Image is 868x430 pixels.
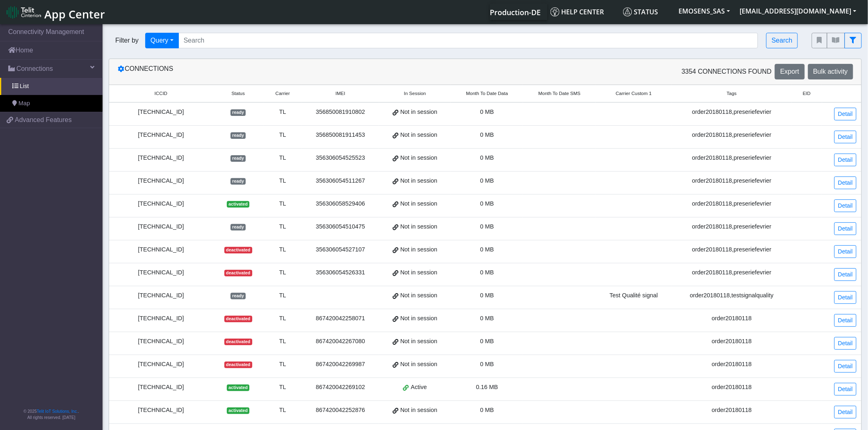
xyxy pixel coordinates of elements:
div: [TECHNICAL_ID] [114,406,208,415]
span: 0 MB [480,223,494,230]
span: Not in session [400,222,437,231]
span: 0 MB [480,177,494,184]
div: order20180118,testsignalquality [677,291,787,300]
div: [TECHNICAL_ID] [114,245,208,254]
div: TL [269,268,297,277]
a: Detail [834,406,857,419]
div: 867420042269102 [307,383,374,392]
div: order20180118,preseriefevrier [677,108,787,117]
span: ready [231,155,246,162]
div: Test Qualité signal [601,291,667,300]
div: order20180118 [677,406,787,415]
div: [TECHNICAL_ID] [114,314,208,323]
span: ICCID [155,90,167,97]
span: activated [227,385,249,391]
span: List [20,82,29,91]
div: TL [269,131,297,140]
a: Telit IoT Solutions, Inc. [37,409,78,414]
span: 0 MB [480,338,494,344]
span: Month To Date Data [466,90,508,97]
div: TL [269,177,297,186]
span: Not in session [400,268,437,277]
span: Active [411,383,427,392]
div: TL [269,314,297,323]
span: activated [227,407,249,414]
span: 0 MB [480,315,494,321]
div: order20180118,preseriefevrier [677,154,787,163]
button: Export [775,64,804,79]
span: ready [231,224,246,231]
div: 356306054525523 [307,154,374,163]
span: deactivated [224,247,252,253]
span: deactivated [224,270,252,276]
div: 356306054526331 [307,268,374,277]
span: ready [231,293,246,299]
span: deactivated [224,339,252,345]
a: Detail [834,199,857,212]
div: order20180118 [677,314,787,323]
div: [TECHNICAL_ID] [114,337,208,346]
img: logo-telit-cinterion-gw-new.png [7,6,41,19]
span: Not in session [400,199,437,208]
div: [TECHNICAL_ID] [114,131,208,140]
span: App Center [44,7,105,22]
span: Status [231,90,245,97]
span: Not in session [400,108,437,117]
span: Map [18,99,30,108]
div: [TECHNICAL_ID] [114,108,208,117]
span: IMEI [336,90,345,97]
div: 356850081911453 [307,131,374,140]
span: 0 MB [480,109,494,115]
span: Not in session [400,314,437,323]
div: [TECHNICAL_ID] [114,383,208,392]
span: Carrier [276,90,290,97]
span: ready [231,178,246,185]
div: TL [269,291,297,300]
div: 867420042267080 [307,337,374,346]
div: TL [269,245,297,254]
span: Help center [550,7,604,16]
div: [TECHNICAL_ID] [114,199,208,208]
div: order20180118,preseriefevrier [677,245,787,254]
a: Detail [834,222,857,235]
span: Tags [727,90,737,97]
span: Status [623,7,658,16]
div: order20180118 [677,360,787,369]
div: 867420042269987 [307,360,374,369]
div: TL [269,406,297,415]
div: TL [269,154,297,163]
span: Not in session [400,406,437,415]
div: order20180118,preseriefevrier [677,199,787,208]
button: Search [766,33,798,48]
button: EMOSENS_SAS [674,4,735,18]
span: Month To Date SMS [539,90,581,97]
div: Connections [111,64,485,79]
div: 356306054510475 [307,222,374,231]
a: Detail [834,108,857,120]
a: Detail [834,383,857,396]
span: Not in session [400,360,437,369]
a: Detail [834,131,857,143]
div: [TECHNICAL_ID] [114,360,208,369]
div: 356306054527107 [307,245,374,254]
div: TL [269,360,297,369]
a: Detail [834,314,857,327]
a: Detail [834,291,857,304]
span: 0.16 MB [476,384,498,390]
span: 0 MB [480,154,494,161]
span: 0 MB [480,407,494,413]
div: order20180118,preseriefevrier [677,268,787,277]
div: order20180118,preseriefevrier [677,131,787,140]
a: Your current platform instance [490,4,541,20]
span: Connections [16,64,53,74]
div: order20180118,preseriefevrier [677,222,787,231]
span: ready [231,109,246,116]
span: activated [227,201,249,208]
div: [TECHNICAL_ID] [114,268,208,277]
div: TL [269,108,297,117]
span: 0 MB [480,131,494,138]
span: In Session [404,90,426,97]
span: Not in session [400,291,437,300]
a: Detail [834,268,857,281]
span: Filter by [109,36,145,45]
